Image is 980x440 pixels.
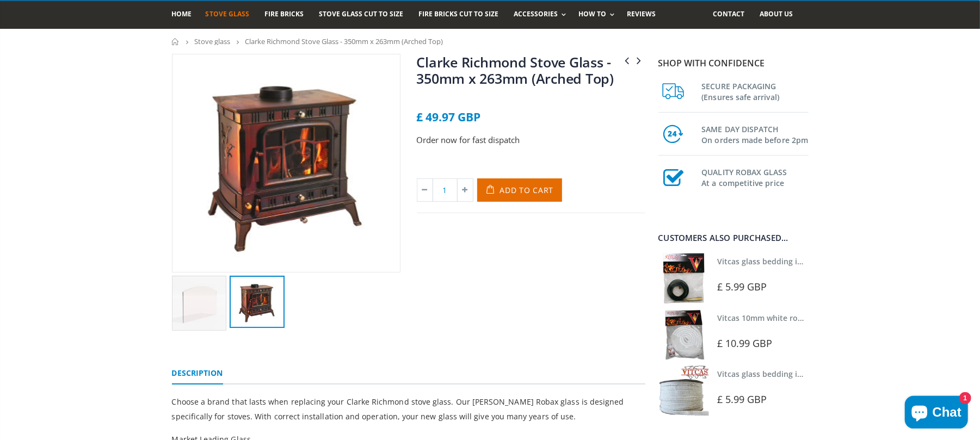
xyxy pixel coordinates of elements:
[264,1,312,29] a: Fire Bricks
[717,256,920,267] a: Vitcas glass bedding in tape - 2mm x 10mm x 2 meters
[172,38,180,45] a: Home
[658,253,709,303] img: Vitcas stove glass bedding in tape
[658,234,809,242] div: Customers also purchased...
[627,1,664,29] a: Reviews
[760,1,801,29] a: About us
[230,276,285,328] img: Clarke_Richmond_Stove_150x150.jpg
[702,122,809,146] h3: SAME DAY DISPATCH On orders made before 2pm
[206,1,257,29] a: Stove Glass
[658,57,809,70] p: Shop with confidence
[658,365,709,416] img: Vitcas stove glass bedding in tape
[658,309,709,360] img: Vitcas white rope, glue and gloves kit 10mm
[172,9,192,18] span: Home
[417,53,614,88] a: Clarke Richmond Stove Glass - 350mm x 263mm (Arched Top)
[717,369,948,379] a: Vitcas glass bedding in tape - 2mm x 15mm x 2 meters (White)
[172,276,227,331] img: widearchedtopstoveglass_417b29d8-04d9-4b0d-9361-d76737bc5f10_150x150.webp
[417,109,481,125] span: £ 49.97 GBP
[264,9,304,18] span: Fire Bricks
[702,79,809,103] h3: SECURE PACKAGING (Ensures safe arrival)
[319,1,411,29] a: Stove Glass Cut To Size
[514,9,558,18] span: Accessories
[717,313,930,323] a: Vitcas 10mm white rope kit - includes rope seal and glue!
[500,185,554,195] span: Add to Cart
[417,134,645,146] p: Order now for fast dispatch
[245,36,443,46] span: Clarke Richmond Stove Glass - 350mm x 263mm (Arched Top)
[477,178,563,202] button: Add to Cart
[627,9,656,18] span: Reviews
[514,1,571,29] a: Accessories
[713,1,753,29] a: Contact
[418,1,507,29] a: Fire Bricks Cut To Size
[172,1,200,29] a: Home
[717,280,767,293] span: £ 5.99 GBP
[579,1,620,29] a: How To
[717,393,767,406] span: £ 5.99 GBP
[418,9,498,18] span: Fire Bricks Cut To Size
[713,9,744,18] span: Contact
[760,9,793,18] span: About us
[172,396,624,422] span: Choose a brand that lasts when replacing your Clarke Richmond stove glass. Our [PERSON_NAME] Roba...
[206,9,249,18] span: Stove Glass
[172,363,223,385] a: Description
[702,165,809,189] h3: QUALITY ROBAX GLASS At a competitive price
[579,9,607,18] span: How To
[319,9,403,18] span: Stove Glass Cut To Size
[172,54,400,272] img: Clarke_Richmond_Stove_800x_crop_center.jpg
[717,337,773,350] span: £ 10.99 GBP
[902,396,971,431] inbox-online-store-chat: Shopify online store chat
[194,36,230,46] a: Stove glass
